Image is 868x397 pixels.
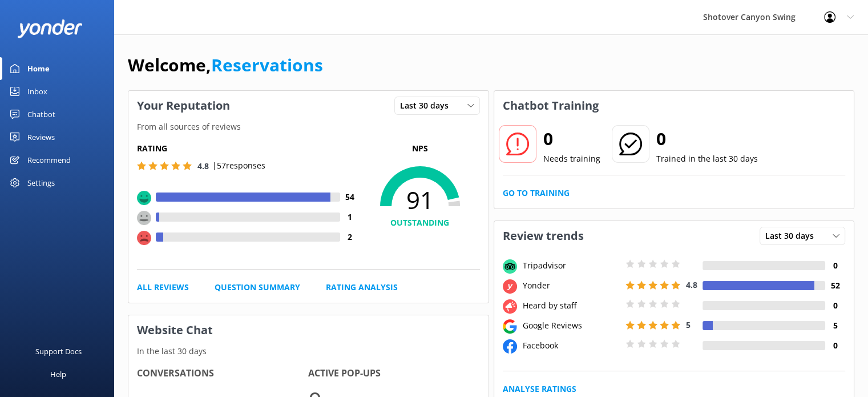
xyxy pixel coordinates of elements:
span: 91 [360,186,480,214]
h3: Your Reputation [128,91,239,121]
span: 4.8 [686,279,697,290]
span: 5 [686,319,691,330]
div: Home [27,57,50,80]
h4: 0 [825,259,845,272]
h5: Rating [137,142,360,155]
h4: 2 [340,231,360,243]
h4: 1 [340,211,360,223]
h3: Website Chat [128,315,488,345]
h4: 0 [825,299,845,312]
h4: 0 [825,339,845,352]
h2: 0 [656,125,758,153]
div: Settings [27,171,55,194]
p: Trained in the last 30 days [656,153,758,165]
div: Heard by staff [520,299,623,312]
h3: Chatbot Training [494,91,607,121]
p: Needs training [543,153,600,165]
h4: OUTSTANDING [360,216,480,229]
a: Question Summary [215,281,300,294]
div: Facebook [520,339,623,352]
p: NPS [360,142,480,155]
span: 4.8 [197,161,209,171]
div: Inbox [27,80,47,103]
div: Chatbot [27,103,55,126]
div: Google Reviews [520,319,623,332]
h1: Welcome, [128,51,323,79]
span: Last 30 days [765,230,821,242]
a: Analyse Ratings [503,383,576,395]
div: Help [50,363,66,386]
div: Recommend [27,149,71,171]
h4: Active Pop-ups [308,366,479,381]
h4: 5 [825,319,845,332]
a: Reservations [211,53,323,77]
h4: Conversations [137,366,308,381]
span: Last 30 days [400,99,455,112]
img: yonder-white-logo.png [17,19,83,38]
h2: 0 [543,125,600,153]
p: | 57 responses [212,159,265,172]
h3: Review trends [494,221,592,251]
h4: 52 [825,279,845,292]
div: Reviews [27,126,55,149]
p: From all sources of reviews [128,121,488,133]
h4: 54 [340,191,360,203]
p: In the last 30 days [128,345,488,358]
div: Yonder [520,279,623,292]
div: Support Docs [35,340,82,363]
a: Go to Training [503,187,570,199]
a: Rating Analysis [326,281,398,294]
a: All Reviews [137,281,189,294]
div: Tripadvisor [520,259,623,272]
